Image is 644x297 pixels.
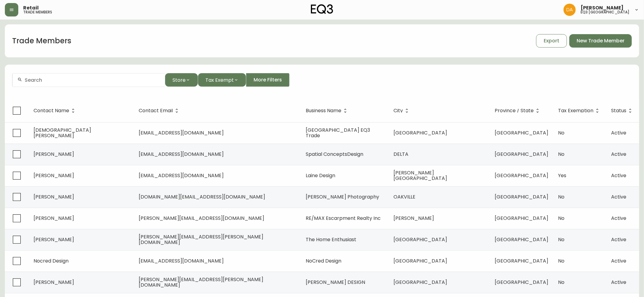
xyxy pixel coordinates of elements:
button: New Trade Member [569,34,632,48]
span: Active [611,151,626,158]
span: [PERSON_NAME] [34,151,74,158]
span: RE/MAX Escarpment Realty Inc [306,215,381,222]
button: Store [165,73,198,87]
span: DELTA [393,151,408,158]
span: [GEOGRAPHIC_DATA] [495,279,548,286]
span: Active [611,215,626,222]
span: OAKVILLE [393,193,415,200]
img: dd1a7e8db21a0ac8adbf82b84ca05374 [564,4,576,16]
span: [EMAIL_ADDRESS][DOMAIN_NAME] [139,129,224,136]
span: Contact Name [34,109,69,113]
span: [PERSON_NAME][GEOGRAPHIC_DATA] [393,169,447,182]
span: [GEOGRAPHIC_DATA] EQ3 Trade [306,127,370,139]
button: More Filters [246,73,290,87]
span: [PERSON_NAME] [34,236,74,243]
span: Retail [23,5,39,10]
span: Store [173,76,186,84]
span: The Home Enthusiast [306,236,356,243]
span: Status [611,108,634,113]
span: [GEOGRAPHIC_DATA] [393,129,447,136]
span: Active [611,172,626,179]
span: Export [544,38,559,44]
span: Province / State [495,108,542,113]
span: No [558,215,564,222]
h1: Trade Members [12,36,71,46]
h5: eq3 [GEOGRAPHIC_DATA] [581,10,629,14]
span: Yes [558,172,566,179]
span: [PERSON_NAME][EMAIL_ADDRESS][PERSON_NAME][DOMAIN_NAME] [139,233,263,246]
h5: trade members [23,10,52,14]
span: [GEOGRAPHIC_DATA] [495,215,548,222]
span: Active [611,279,626,286]
span: Business Name [306,109,341,113]
span: [PERSON_NAME] [34,193,74,200]
span: [DOMAIN_NAME][EMAIL_ADDRESS][DOMAIN_NAME] [139,193,265,200]
span: [PERSON_NAME][EMAIL_ADDRESS][PERSON_NAME][DOMAIN_NAME] [139,276,263,288]
span: [PERSON_NAME] [581,5,624,10]
span: Laine Design [306,172,335,179]
span: [GEOGRAPHIC_DATA] [495,151,548,158]
span: Active [611,257,626,264]
span: [DEMOGRAPHIC_DATA][PERSON_NAME] [34,127,91,139]
span: More Filters [254,77,282,83]
span: Business Name [306,108,349,113]
span: Contact Email [139,108,181,113]
span: Tax Exemption [558,108,601,113]
span: No [558,129,564,136]
span: Active [611,236,626,243]
span: City [393,109,403,113]
span: [PERSON_NAME] [34,215,74,222]
span: [GEOGRAPHIC_DATA] [495,236,548,243]
span: City [393,108,411,113]
span: Province / State [495,109,534,113]
span: [GEOGRAPHIC_DATA] [495,193,548,200]
span: No [558,257,564,264]
input: Search [25,77,160,83]
span: [PERSON_NAME][EMAIL_ADDRESS][DOMAIN_NAME] [139,215,264,222]
span: [GEOGRAPHIC_DATA] [495,129,548,136]
span: Nocred Design [34,257,69,264]
span: Active [611,129,626,136]
span: No [558,236,564,243]
span: [PERSON_NAME] DESIGN [306,279,365,286]
span: No [558,193,564,200]
span: [PERSON_NAME] [393,215,434,222]
span: [GEOGRAPHIC_DATA] [393,236,447,243]
span: [EMAIL_ADDRESS][DOMAIN_NAME] [139,257,224,264]
span: [PERSON_NAME] [34,172,74,179]
span: [PERSON_NAME] [34,279,74,286]
span: [GEOGRAPHIC_DATA] [495,172,548,179]
span: [GEOGRAPHIC_DATA] [393,257,447,264]
span: Status [611,109,626,113]
span: [PERSON_NAME] Photography [306,193,379,200]
span: Active [611,193,626,200]
span: No [558,151,564,158]
span: Spatial ConceptsDesign [306,151,363,158]
span: Contact Name [34,108,77,113]
span: [GEOGRAPHIC_DATA] [393,279,447,286]
span: Tax Exemption [558,109,593,113]
span: New Trade Member [577,38,624,44]
span: Contact Email [139,109,173,113]
span: [EMAIL_ADDRESS][DOMAIN_NAME] [139,151,224,158]
span: Tax Exempt [205,76,234,84]
button: Tax Exempt [198,73,246,87]
span: NoCred Design [306,257,341,264]
img: logo [311,4,333,14]
span: [EMAIL_ADDRESS][DOMAIN_NAME] [139,172,224,179]
button: Export [536,34,567,48]
span: No [558,279,564,286]
span: [GEOGRAPHIC_DATA] [495,257,548,264]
